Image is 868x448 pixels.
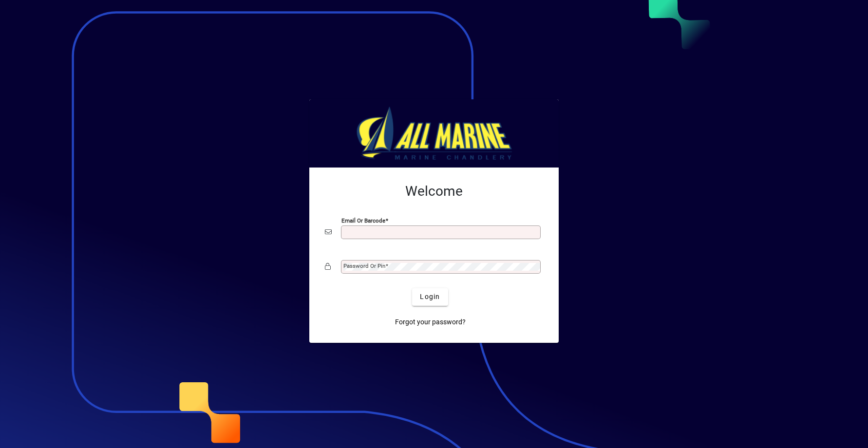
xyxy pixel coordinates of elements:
a: Forgot your password? [391,314,470,331]
mat-label: Email or Barcode [341,217,385,224]
button: Login [412,288,448,306]
span: Forgot your password? [395,317,466,327]
mat-label: Password or Pin [343,262,385,269]
h2: Welcome [325,183,543,200]
span: Login [420,292,440,302]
